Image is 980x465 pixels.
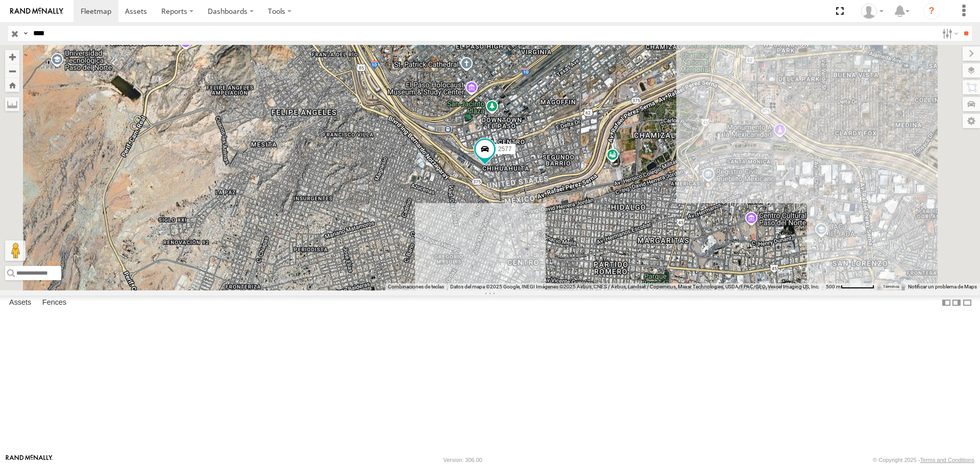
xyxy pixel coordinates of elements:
[823,283,877,290] button: Escala del mapa: 500 m por 62 píxeles
[920,457,974,463] a: Terms and Conditions
[938,26,960,41] label: Search Filter Options
[450,284,820,289] span: Datos del mapa ©2025 Google, INEGI Imágenes ©2025 Airbus, CNES / Airbus, Landsat / Copernicus, Ma...
[963,114,980,128] label: Map Settings
[444,457,482,463] div: Version: 306.00
[5,64,19,78] button: Zoom out
[873,457,974,463] div: © Copyright 2025 -
[923,3,940,19] i: ?
[21,26,30,41] label: Search Query
[951,296,962,310] label: Dock Summary Table to the Right
[941,296,951,310] label: Dock Summary Table to the Left
[5,78,19,92] button: Zoom Home
[37,296,71,310] label: Fences
[10,8,63,15] img: rand-logo.svg
[498,145,512,153] span: 2577
[908,284,977,289] a: Notificar un problema de Maps
[4,296,36,310] label: Assets
[826,284,841,289] span: 500 m
[857,4,887,19] div: Jonathan Ramirez
[883,284,899,288] a: Términos (se abre en una nueva pestaña)
[962,296,972,310] label: Hide Summary Table
[5,240,26,261] button: Arrastra al hombrecito al mapa para abrir Street View
[5,50,19,64] button: Zoom in
[6,455,53,465] a: Visit our Website
[388,283,444,290] button: Combinaciones de teclas
[5,97,19,111] label: Measure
